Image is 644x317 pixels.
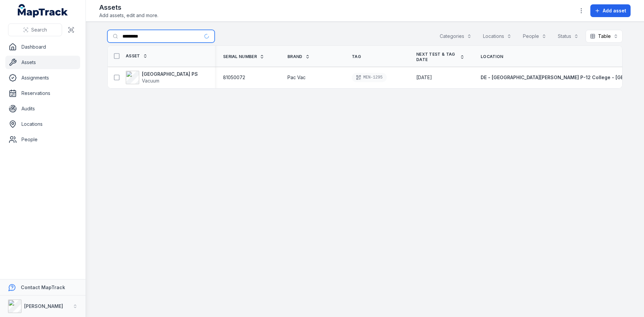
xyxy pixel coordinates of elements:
a: Assets [5,56,80,69]
a: Next test & tag date [416,52,465,62]
a: Locations [5,117,80,131]
span: 81050072 [223,74,245,81]
a: Dashboard [5,40,80,54]
button: Search [8,23,62,36]
button: Status [553,30,583,43]
a: Asset [126,53,148,59]
span: Serial Number [223,54,257,59]
a: Serial Number [223,54,264,59]
button: Add asset [590,4,631,17]
a: Assignments [5,71,80,85]
span: [DATE] [416,74,432,80]
button: People [519,30,551,43]
strong: [PERSON_NAME] [24,303,63,309]
strong: Contact MapTrack [21,284,65,290]
span: Add asset [603,7,626,14]
a: MapTrack [18,4,68,17]
span: Search [31,27,47,33]
span: Location [481,54,503,59]
a: Brand [287,54,310,59]
div: MEN-1295 [352,73,387,82]
span: Brand [287,54,303,59]
span: Tag [352,54,361,59]
a: People [5,133,80,146]
span: Next test & tag date [416,52,457,62]
span: Asset [126,53,140,59]
a: Reservations [5,87,80,100]
time: 2/14/2026, 11:25:00 AM [416,74,432,81]
h2: Assets [99,3,158,12]
span: Add assets, edit and more. [99,12,158,19]
a: [GEOGRAPHIC_DATA] PSVacuum [126,71,198,84]
button: Categories [435,30,476,43]
button: Locations [479,30,516,43]
strong: [GEOGRAPHIC_DATA] PS [142,71,198,77]
span: Vacuum [142,78,159,84]
a: Audits [5,102,80,115]
span: Pac Vac [287,74,306,81]
button: Table [586,30,623,43]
